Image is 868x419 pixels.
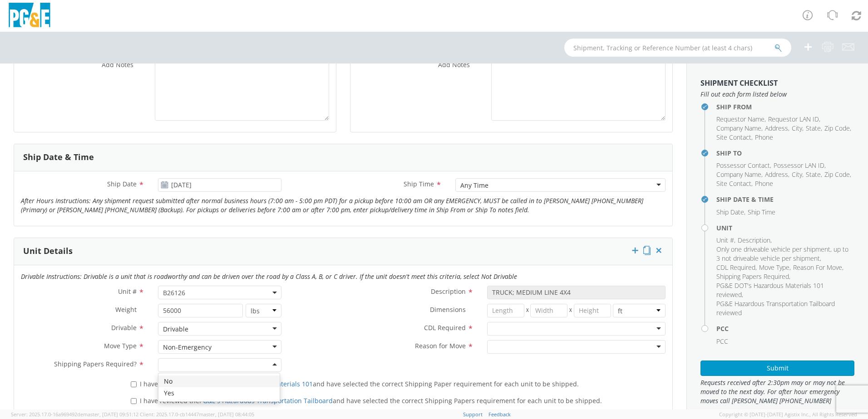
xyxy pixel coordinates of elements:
span: Client: 2025.17.0-cb14447 [140,411,254,418]
li: , [716,133,753,142]
strong: Shipment Checklist [700,78,778,88]
span: Shipping Papers Required [716,272,789,281]
span: Phone [755,179,773,188]
span: I have reviewed the and have selected the correct Shipping Papers requirement for each unit to be... [140,396,602,405]
li: , [716,161,771,170]
span: Dimensions [430,305,466,314]
span: master, [DATE] 08:44:05 [199,411,254,418]
input: I have reviewed thePG&E DOT's Hazardous Materials 101and have selected the correct Shipping Paper... [131,381,137,387]
li: , [824,124,851,133]
span: Move Type [104,341,137,350]
span: Requestor LAN ID [768,115,819,123]
li: , [792,170,804,179]
span: City [792,170,802,179]
span: Ship Date [107,180,137,188]
button: Submit [700,361,854,376]
li: , [716,124,763,133]
h4: PCC [716,325,854,332]
span: X [524,304,531,317]
span: Possessor LAN ID [774,161,824,170]
span: Add Notes [102,60,133,69]
span: Address [765,124,788,132]
span: Only one driveable vehicle per shipment, up to 3 not driveable vehicle per shipment [716,245,848,263]
li: , [792,124,804,133]
span: Company Name [716,170,761,179]
input: Height [574,304,611,317]
span: Ship Time [748,208,775,216]
span: Reason for Move [415,341,466,350]
input: Shipment, Tracking or Reference Number (at least 4 chars) [564,39,791,57]
li: , [806,170,822,179]
span: City [792,124,802,132]
span: Zip Code [824,170,850,179]
span: Server: 2025.17.0-16a969492de [11,411,138,418]
a: PG&E's Hazardous Transportation Tailboard [199,396,333,405]
span: Unit # [716,236,734,244]
span: State [806,124,821,132]
span: Shipping Papers Required? [54,360,137,368]
span: PCC [716,337,728,346]
span: Unit # [118,287,137,296]
span: Site Contact [716,133,751,141]
span: Fill out each form listed below [700,90,854,99]
span: B26126 [158,286,281,299]
span: Copyright © [DATE]-[DATE] Agistix Inc., All Rights Reserved [719,411,857,418]
li: , [768,115,820,124]
span: Address [765,170,788,179]
span: State [806,170,821,179]
li: , [716,115,766,124]
li: , [759,263,791,272]
span: I have reviewed the and have selected the correct Shipping Paper requirement for each unit to be ... [140,380,579,388]
h4: Ship Date & Time [716,196,854,203]
input: Width [530,304,567,317]
span: Requestor Name [716,115,764,123]
span: Description [738,236,770,244]
span: Description [431,287,466,296]
li: , [806,124,822,133]
li: , [716,281,852,299]
a: Feedback [488,411,511,418]
i: After Hours Instructions: Any shipment request submitted after normal business hours (7:00 am - 5... [21,196,643,214]
span: Add Notes [438,60,470,69]
li: , [738,236,772,245]
li: , [824,170,851,179]
li: , [716,236,735,245]
li: , [716,245,852,263]
span: CDL Required [424,323,466,332]
li: , [765,124,789,133]
li: , [774,161,826,170]
i: Drivable Instructions: Drivable is a unit that is roadworthy and can be driven over the road by a... [21,272,517,281]
span: Requests received after 2:30pm may or may not be moved to the next day. For after hour emergency ... [700,378,854,405]
span: Drivable [111,323,137,332]
span: Reason For Move [793,263,842,272]
input: I have reviewed thePG&E's Hazardous Transportation Tailboardand have selected the correct Shippin... [131,398,137,404]
h4: Unit [716,224,854,231]
span: B26126 [163,288,276,297]
img: pge-logo-06675f144f4cfa6a6814.png [7,3,52,29]
span: Zip Code [824,124,850,132]
span: PG&E DOT's Hazardous Materials 101 reviewed [716,281,824,299]
span: Weight [115,305,137,314]
li: , [716,272,790,281]
span: PG&E Hazardous Transportation Tailboard reviewed [716,299,835,317]
span: Ship Date [716,208,744,216]
input: Length [487,304,524,317]
div: Any Time [460,181,488,190]
div: Drivable [163,325,188,334]
span: Company Name [716,124,761,132]
li: , [765,170,789,179]
span: Site Contact [716,179,751,188]
div: Yes [158,387,280,399]
h3: Ship Date & Time [23,153,94,162]
span: X [567,304,574,317]
h4: Ship From [716,103,854,110]
h3: Unit Details [23,247,73,256]
span: Ship Time [404,180,434,188]
li: , [793,263,843,272]
div: No [158,375,280,387]
h4: Ship To [716,150,854,156]
span: master, [DATE] 09:51:12 [83,411,138,418]
li: , [716,263,757,272]
li: , [716,170,763,179]
span: CDL Required [716,263,755,272]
